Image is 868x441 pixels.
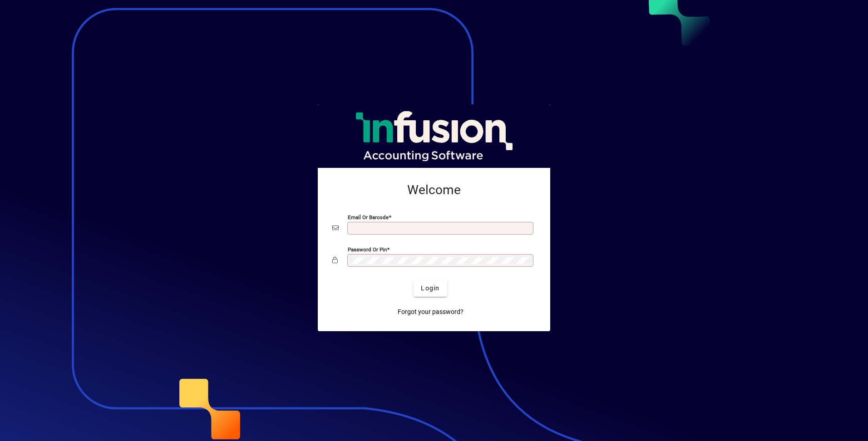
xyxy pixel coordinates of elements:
mat-label: Password or Pin [348,246,387,252]
button: Login [414,280,447,297]
span: Login [421,284,439,293]
h2: Welcome [332,182,536,198]
mat-label: Email or Barcode [348,214,389,220]
a: Forgot your password? [394,304,467,320]
span: Forgot your password? [398,307,464,317]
